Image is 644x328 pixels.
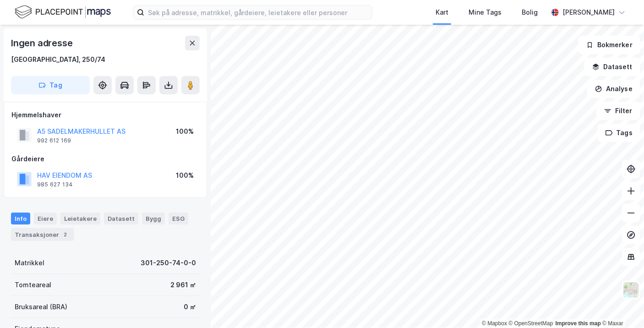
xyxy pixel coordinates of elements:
div: Kart [436,7,448,18]
div: [GEOGRAPHIC_DATA], 250/74 [11,54,105,65]
div: Tomteareal [15,279,51,290]
div: Transaksjoner [11,228,74,241]
a: Improve this map [556,320,601,327]
div: Hjemmelshaver [11,109,199,120]
a: OpenStreetMap [509,320,553,327]
div: Info [11,213,30,224]
div: Bygg [142,213,165,224]
button: Filter [596,102,640,120]
div: 301-250-74-0-0 [141,257,196,268]
div: 985 627 134 [37,181,73,188]
div: Bruksareal (BRA) [15,301,67,312]
a: Mapbox [482,320,507,327]
iframe: Chat Widget [598,284,644,328]
button: Analyse [587,80,640,98]
img: Z [622,281,640,299]
button: Bokmerker [579,36,640,54]
div: 2 961 ㎡ [170,279,196,290]
div: 100% [176,170,194,181]
img: logo.f888ab2527a4732fd821a326f86c7f29.svg [15,4,111,20]
button: Tag [11,76,90,94]
div: Leietakere [60,213,100,224]
div: Eiere [34,213,57,224]
div: Gårdeiere [11,153,199,164]
button: Datasett [584,58,640,76]
div: [PERSON_NAME] [562,7,615,18]
div: Bolig [522,7,538,18]
button: Tags [598,124,640,142]
input: Søk på adresse, matrikkel, gårdeiere, leietakere eller personer [144,5,372,19]
div: 0 ㎡ [184,301,196,312]
div: Matrikkel [15,257,44,268]
div: 992 612 169 [37,137,71,144]
div: 2 [61,230,70,239]
div: Mine Tags [469,7,502,18]
div: 100% [176,126,194,137]
div: ESG [169,213,188,224]
div: Ingen adresse [11,36,74,50]
div: Datasett [104,213,138,224]
div: Kontrollprogram for chat [598,284,644,328]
